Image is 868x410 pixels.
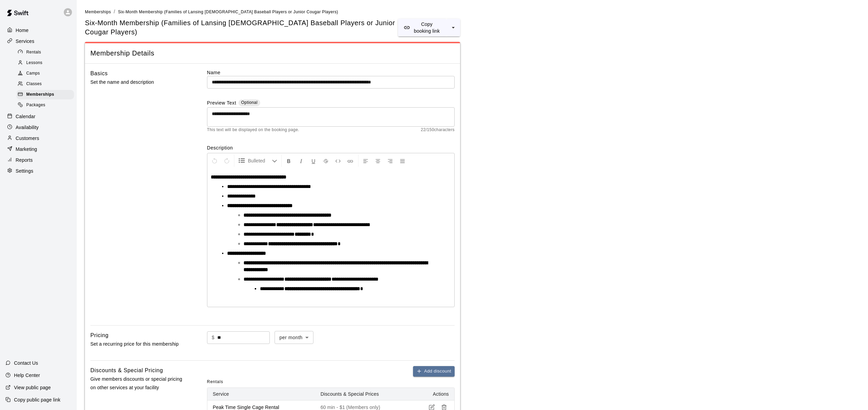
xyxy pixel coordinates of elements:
[16,68,77,79] a: Camps
[16,58,74,68] div: Lessons
[344,155,356,167] button: Insert Link
[85,10,111,14] span: Memberships
[14,360,38,366] p: Contact Us
[421,127,455,133] span: 22 / 150 characters
[16,47,77,58] a: Rentals
[16,27,29,34] p: Home
[16,58,77,68] a: Lessons
[207,99,236,107] label: Preview Text
[16,168,33,174] p: Settings
[85,9,111,14] a: Memberships
[16,79,74,89] div: Classes
[207,144,455,151] label: Description
[5,155,71,165] a: Reports
[207,377,223,388] span: Rentals
[5,36,71,46] a: Services
[5,111,71,122] a: Calendar
[114,8,115,15] li: /
[207,127,299,133] span: This text will be displayed on the booking page.
[248,157,272,164] span: Bulleted List
[332,155,344,167] button: Insert Code
[209,155,220,167] button: Undo
[283,155,295,167] button: Format Bold
[308,155,319,167] button: Format Underline
[26,102,45,109] span: Packages
[397,155,408,167] button: Justify Align
[207,69,455,76] label: Name
[275,331,313,344] div: per month
[5,25,71,35] a: Home
[413,21,441,34] p: Copy booking link
[85,18,398,36] span: Six-Month Membership (Families of Lansing [DEMOGRAPHIC_DATA] Baseball Players or Junior Cougar Pl...
[90,375,185,392] p: Give members discounts or special pricing on other services at your facility
[16,90,77,100] a: Memberships
[212,334,215,341] p: $
[90,340,185,348] p: Set a recurring price for this membership
[26,49,41,56] span: Rentals
[26,70,40,77] span: Camps
[90,78,185,86] p: Set the name and description
[372,155,384,167] button: Center Align
[398,19,460,36] div: split button
[118,10,338,14] span: Six-Month Membership (Families of Lansing [DEMOGRAPHIC_DATA] Baseball Players or Junior Cougar Pl...
[16,69,74,78] div: Camps
[384,155,396,167] button: Right Align
[16,100,74,110] div: Packages
[413,388,454,400] th: Actions
[16,90,74,99] div: Memberships
[236,155,280,167] button: Formatting Options
[16,48,74,57] div: Rentals
[207,388,315,400] th: Service
[90,331,108,340] h6: Pricing
[16,100,77,111] a: Packages
[16,124,39,131] p: Availability
[16,146,37,153] p: Marketing
[5,166,71,176] a: Settings
[5,122,71,132] a: Availability
[360,155,371,167] button: Left Align
[90,49,455,58] span: Membership Details
[90,69,108,78] h6: Basics
[320,155,332,167] button: Format Strikethrough
[14,384,51,391] p: View public page
[26,91,54,98] span: Memberships
[5,133,71,143] a: Customers
[14,372,40,379] p: Help Center
[398,19,446,36] button: Copy booking link
[90,366,163,375] h6: Discounts & Special Pricing
[295,155,307,167] button: Format Italics
[14,396,60,403] p: Copy public page link
[26,60,43,66] span: Lessons
[26,81,42,88] span: Classes
[221,155,233,167] button: Redo
[413,366,455,377] button: Add discount
[16,113,35,120] p: Calendar
[241,100,258,105] span: Optional
[16,157,33,163] p: Reports
[16,38,34,45] p: Services
[315,388,413,400] th: Discounts & Special Prices
[85,8,860,16] nav: breadcrumb
[16,135,39,142] p: Customers
[5,144,71,154] a: Marketing
[16,79,77,90] a: Classes
[446,19,460,36] button: select merge strategy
